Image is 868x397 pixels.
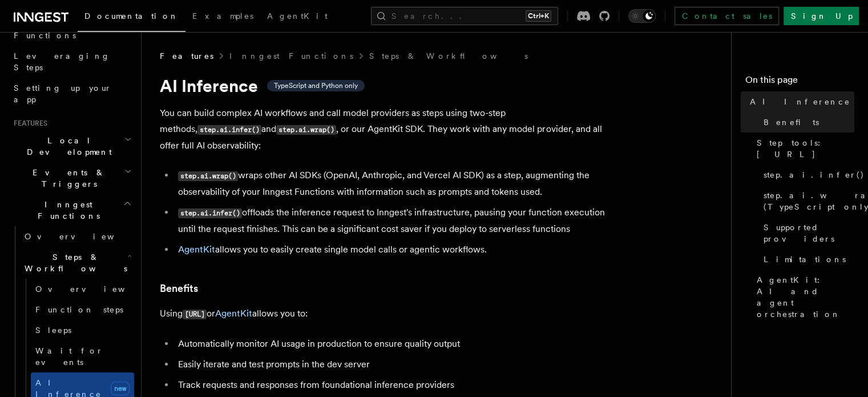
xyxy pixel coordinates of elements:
span: Steps & Workflows [20,251,127,274]
button: Events & Triggers [9,162,134,194]
a: AgentKit [215,308,252,319]
p: You can build complex AI workflows and call model providers as steps using two-step methods, and ... [160,105,616,154]
span: Events & Triggers [9,167,124,190]
a: Sign Up [784,7,859,25]
code: [URL] [183,310,207,319]
span: Examples [192,11,253,21]
span: Documentation [84,11,179,21]
li: Automatically monitor AI usage in production to ensure quality output [175,336,616,352]
a: AgentKit [260,3,334,31]
button: Steps & Workflows [20,247,134,279]
a: Overview [31,279,134,299]
span: AgentKit [267,11,328,21]
code: step.ai.infer() [197,125,261,135]
span: Inngest Functions [9,199,123,222]
li: Easily iterate and test prompts in the dev server [175,356,616,372]
a: AgentKit: AI and agent orchestration [752,270,854,324]
code: step.ai.infer() [178,208,242,218]
span: Wait for events [35,346,103,367]
span: Supported providers [764,222,854,244]
button: Search...Ctrl+K [371,7,558,25]
span: Local Development [9,135,124,158]
a: Limitations [759,249,854,270]
span: new [111,382,130,395]
span: Limitations [764,254,846,265]
button: Local Development [9,130,134,162]
span: Overview [35,284,153,294]
code: step.ai.wrap() [178,171,238,181]
span: Setting up your app [14,83,112,104]
span: Leveraging Steps [14,51,110,72]
span: Step tools: [URL] [757,137,854,160]
a: Supported providers [759,217,854,249]
a: Step tools: [URL] [752,133,854,165]
span: Function steps [35,305,123,314]
code: step.ai.wrap() [276,125,336,135]
li: allows you to easily create single model calls or agentic workflows. [175,242,616,258]
h4: On this page [745,73,854,91]
span: Features [160,50,213,62]
span: Benefits [764,117,819,128]
span: Sleeps [35,326,71,335]
a: Steps & Workflows [369,50,528,62]
button: Toggle dark mode [628,9,656,23]
li: wraps other AI SDKs (OpenAI, Anthropic, and Vercel AI SDK) as a step, augmenting the observabilit... [175,167,616,200]
span: AgentKit: AI and agent orchestration [757,274,854,320]
a: AgentKit [178,244,215,255]
a: Overview [20,226,134,247]
a: Sleeps [31,320,134,340]
a: Setting up your app [9,78,134,110]
a: step.ai.infer() [759,165,854,185]
h1: AI Inference [160,75,616,96]
a: Benefits [759,112,854,133]
span: TypeScript and Python only [274,81,358,90]
a: Inngest Functions [229,50,353,62]
a: AI Inference [745,91,854,112]
li: offloads the inference request to Inngest's infrastructure, pausing your function execution until... [175,204,616,237]
span: AI Inference [750,96,850,107]
a: Contact sales [675,7,779,25]
li: Track requests and responses from foundational inference providers [175,377,616,393]
span: Features [9,119,47,128]
kbd: Ctrl+K [526,10,551,22]
a: Wait for events [31,340,134,372]
span: step.ai.infer() [764,169,865,181]
a: Function steps [31,299,134,320]
a: Benefits [160,280,198,296]
a: Examples [185,3,260,31]
span: Overview [25,232,142,241]
button: Inngest Functions [9,194,134,226]
a: Leveraging Steps [9,46,134,78]
p: Using or allows you to: [160,306,616,322]
a: Documentation [78,3,185,32]
a: step.ai.wrap() (TypeScript only) [759,185,854,217]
